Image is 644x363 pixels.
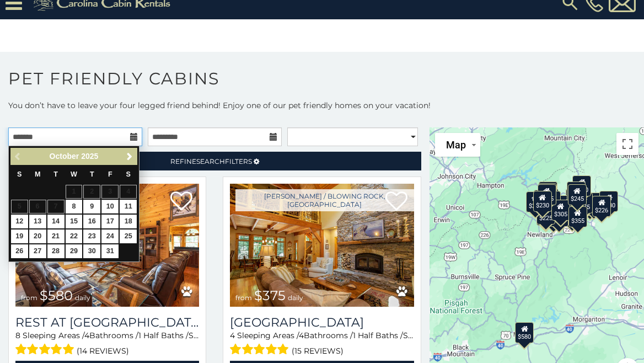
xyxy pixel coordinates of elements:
[84,330,89,340] span: 4
[66,244,83,258] a: 29
[66,229,83,243] a: 22
[539,183,557,204] div: $310
[126,170,131,178] span: Saturday
[120,215,137,228] a: 18
[537,204,556,225] div: $225
[539,181,558,202] div: $325
[11,229,28,243] a: 19
[230,184,414,307] img: Mountain Song Lodge
[21,293,37,302] span: from
[292,344,344,358] span: (15 reviews)
[599,191,618,212] div: $930
[29,229,46,243] a: 20
[83,215,100,228] a: 16
[353,330,403,340] span: 1 Half Baths /
[29,244,46,258] a: 27
[50,152,79,161] span: October
[230,330,235,340] span: 4
[15,315,199,330] a: Rest at [GEOGRAPHIC_DATA]
[516,322,534,343] div: $580
[585,193,604,213] div: $380
[29,215,46,228] a: 13
[254,287,286,303] span: $375
[101,244,119,258] a: 31
[17,170,22,178] span: Sunday
[446,139,466,151] span: Map
[230,315,414,330] h3: Mountain Song Lodge
[567,181,586,202] div: $360
[83,229,100,243] a: 23
[90,170,94,178] span: Thursday
[101,229,119,243] a: 24
[573,175,592,196] div: $320
[15,330,199,358] div: Sleeping Areas / Bathrooms / Sleeps:
[47,215,65,228] a: 14
[83,244,100,258] a: 30
[66,200,83,213] a: 8
[47,244,65,258] a: 28
[288,293,303,302] span: daily
[101,215,119,228] a: 17
[75,293,90,302] span: daily
[81,152,98,161] span: 2025
[66,215,83,228] a: 15
[101,200,119,213] a: 10
[593,196,611,217] div: $226
[120,229,137,243] a: 25
[538,184,556,205] div: $425
[83,200,100,213] a: 9
[196,157,225,166] span: Search
[568,184,587,205] div: $245
[35,170,41,178] span: Monday
[568,206,587,227] div: $355
[299,330,304,340] span: 4
[125,152,134,161] span: Next
[533,191,552,212] div: $230
[15,330,20,340] span: 8
[435,133,480,157] button: Change map style
[230,330,414,358] div: Sleeping Areas / Bathrooms / Sleeps:
[566,189,585,210] div: $451
[616,133,638,155] button: Toggle fullscreen view
[551,200,570,221] div: $305
[230,315,414,330] a: [GEOGRAPHIC_DATA]
[120,200,137,213] a: 11
[11,215,28,228] a: 12
[170,190,192,213] a: Add to favorites
[8,152,421,170] a: RefineSearchFilters
[77,344,130,358] span: (14 reviews)
[15,315,199,330] h3: Rest at Mountain Crest
[40,287,73,303] span: $580
[108,170,112,178] span: Friday
[138,330,189,340] span: 1 Half Baths /
[71,170,77,178] span: Wednesday
[235,189,414,211] a: [PERSON_NAME] / Blowing Rock, [GEOGRAPHIC_DATA]
[235,293,252,302] span: from
[122,150,136,163] a: Next
[11,244,28,258] a: 26
[526,191,545,212] div: $260
[170,157,252,166] span: Refine Filters
[230,184,414,307] a: Mountain Song Lodge from $375 daily
[47,229,65,243] a: 21
[53,170,58,178] span: Tuesday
